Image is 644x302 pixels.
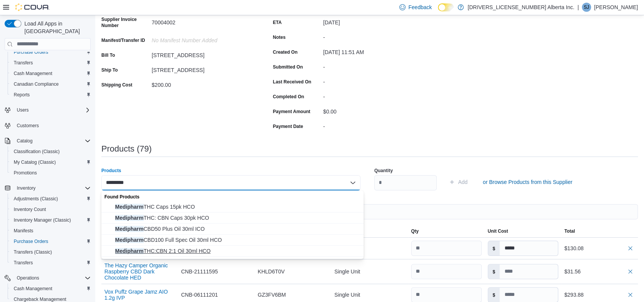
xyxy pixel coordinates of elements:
span: Unit Cost [488,228,508,234]
button: Medipharm THC:CBN 2:1 Oil 30ml HCO [101,246,364,257]
button: Reports [8,89,94,100]
button: Cash Management [8,68,94,79]
span: Add [458,178,468,186]
div: $31.56 [564,267,635,276]
button: Medipharm CBD100 Full Spec Oil 30ml HCO [101,235,364,246]
span: Qty [411,228,419,234]
span: Load All Apps in [GEOGRAPHIC_DATA] [21,20,91,35]
p: [PERSON_NAME] [594,3,638,12]
label: Notes [273,34,285,40]
span: Catalog [17,138,32,144]
div: Choose from the following options [101,190,364,257]
span: Reports [14,92,30,98]
span: Inventory Manager (Classic) [14,217,71,223]
label: Quantity [374,168,393,174]
button: Purchase Orders [8,47,94,58]
a: Customers [14,121,42,130]
button: Inventory Manager (Classic) [8,215,94,225]
div: - [323,91,425,100]
span: Transfers (Classic) [14,249,52,255]
button: Unit Cost [485,225,561,237]
button: Transfers [8,257,94,268]
a: Inventory Manager (Classic) [11,216,74,225]
label: Submitted On [273,64,303,70]
div: [DATE] [323,16,425,26]
button: Promotions [8,168,94,178]
button: Total [561,225,638,237]
label: $ [488,264,500,279]
label: Payment Amount [273,109,310,115]
a: Inventory Count [11,205,49,214]
button: Vox Puffz Grape Jamz AIO 1.2g IVP [104,289,175,301]
span: Promotions [11,168,91,177]
button: Cash Management [8,283,94,294]
span: CNB-21111595 [181,267,218,276]
button: Inventory [2,183,94,193]
a: Promotions [11,168,40,177]
span: Cash Management [14,70,52,77]
div: $293.88 [564,290,635,299]
button: Customers [2,120,94,131]
span: KHLD6T0V [258,267,285,276]
p: [DRIVERS_LICENSE_NUMBER] Alberta Inc. [468,3,574,12]
span: Canadian Compliance [11,80,91,89]
button: Add [446,174,471,190]
a: Classification (Classic) [11,147,63,156]
span: Feedback [409,3,432,11]
label: Shipping Cost [101,82,132,88]
button: Inventory Count [8,204,94,215]
h3: Products (79) [101,144,152,153]
div: [STREET_ADDRESS] [152,64,254,73]
div: No Manifest Number added [152,34,254,43]
button: or Browse Products from this Supplier [480,174,575,190]
span: Purchase Orders [11,237,91,246]
a: My Catalog (Classic) [11,158,59,167]
span: Purchase Orders [11,48,91,57]
span: Inventory Count [11,205,91,214]
a: Transfers [11,58,36,67]
a: Canadian Compliance [11,80,62,89]
div: Single Unit [331,264,408,279]
span: Transfers [11,258,91,267]
span: Transfers [14,60,33,66]
a: Purchase Orders [11,237,51,246]
button: Transfers [8,58,94,68]
button: Classification (Classic) [8,146,94,157]
a: Reports [11,90,33,99]
span: Cash Management [14,286,52,292]
span: My Catalog (Classic) [14,159,56,165]
span: GZ3FV6BM [258,290,286,299]
button: Unit [331,225,408,237]
button: Close list of options [350,180,356,186]
label: Completed On [273,94,304,100]
button: Medipharm THC Caps 15pk HCO [101,201,364,213]
span: CNB-06111201 [181,290,218,299]
button: Medipharm THC: CBN Caps 30pk HCO [101,213,364,224]
div: $200.00 [152,79,254,88]
label: $ [488,241,500,256]
label: Supplier Invoice Number [101,16,149,29]
button: Users [2,105,94,115]
div: Single Unit [331,241,408,256]
a: Cash Management [11,69,55,78]
div: $130.08 [564,244,635,253]
span: Reports [11,90,91,99]
button: Transfers (Classic) [8,247,94,257]
div: [STREET_ADDRESS] [152,49,254,58]
a: Cash Management [11,284,55,293]
span: Users [14,105,91,115]
span: Classification (Classic) [14,149,60,155]
label: ETA [273,19,282,26]
a: Transfers (Classic) [11,248,55,257]
a: Adjustments (Classic) [11,194,61,203]
input: Dark Mode [438,3,454,11]
button: Canadian Compliance [8,79,94,89]
span: Total [564,228,575,234]
span: Inventory Count [14,206,46,213]
span: Customers [14,121,91,130]
p: | [577,3,579,12]
span: Operations [14,273,91,283]
div: Steve Jones [582,3,591,12]
span: Cash Management [11,69,91,78]
button: Catalog [2,136,94,146]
